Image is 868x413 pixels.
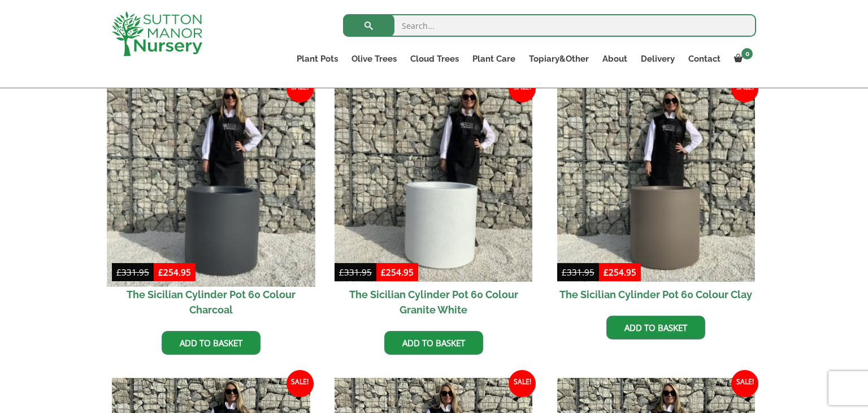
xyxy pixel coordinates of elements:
[606,316,705,339] a: Add to basket: “The Sicilian Cylinder Pot 60 Colour Clay”
[466,51,522,67] a: Plant Care
[682,51,727,67] a: Contact
[596,51,634,67] a: About
[116,266,121,278] span: £
[522,51,596,67] a: Topiary&Other
[290,51,345,67] a: Plant Pots
[384,331,483,355] a: Add to basket: “The Sicilian Cylinder Pot 60 Colour Granite White”
[335,83,533,282] img: The Sicilian Cylinder Pot 60 Colour Granite White
[562,266,567,278] span: £
[107,78,315,286] img: The Sicilian Cylinder Pot 60 Colour Charcoal
[509,75,536,102] span: Sale!
[112,11,202,56] img: logo
[741,48,753,59] span: 0
[731,75,758,102] span: Sale!
[403,51,466,67] a: Cloud Trees
[604,266,609,278] span: £
[345,51,403,67] a: Olive Trees
[509,370,536,397] span: Sale!
[343,14,756,37] input: Search...
[158,266,191,278] bdi: 254.95
[731,370,758,397] span: Sale!
[335,83,533,322] a: Sale! The Sicilian Cylinder Pot 60 Colour Granite White
[381,266,414,278] bdi: 254.95
[287,370,314,397] span: Sale!
[116,266,149,278] bdi: 331.95
[557,83,756,307] a: Sale! The Sicilian Cylinder Pot 60 Colour Clay
[112,282,310,322] h2: The Sicilian Cylinder Pot 60 Colour Charcoal
[158,266,163,278] span: £
[727,51,756,67] a: 0
[112,83,310,322] a: Sale! The Sicilian Cylinder Pot 60 Colour Charcoal
[162,331,261,355] a: Add to basket: “The Sicilian Cylinder Pot 60 Colour Charcoal”
[562,266,594,278] bdi: 331.95
[634,51,682,67] a: Delivery
[604,266,636,278] bdi: 254.95
[339,266,372,278] bdi: 331.95
[287,75,314,102] span: Sale!
[557,282,756,307] h2: The Sicilian Cylinder Pot 60 Colour Clay
[557,83,756,282] img: The Sicilian Cylinder Pot 60 Colour Clay
[335,282,533,322] h2: The Sicilian Cylinder Pot 60 Colour Granite White
[381,266,386,278] span: £
[339,266,344,278] span: £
